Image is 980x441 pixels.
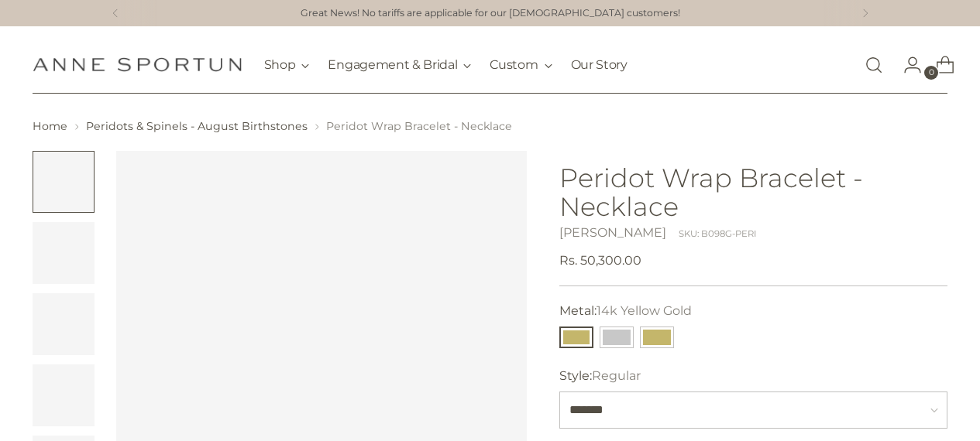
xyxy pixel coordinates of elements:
[679,227,756,241] div: SKU: B098G-PERI
[923,50,954,80] a: Open cart modal
[559,251,641,270] span: Rs. 50,300.00
[33,118,948,135] nav: breadcrumbs
[592,368,641,383] span: Regular
[490,48,552,82] button: Custom
[891,50,922,80] a: Go to the account page
[33,57,242,72] a: Anne Sportun Fine Jewellery
[301,6,680,21] a: Great News! No tariffs are applicable for our [DEMOGRAPHIC_DATA] customers!
[559,326,593,348] button: 14k Yellow Gold
[264,48,310,82] button: Shop
[924,66,938,80] span: 0
[33,222,95,284] button: Change image to image 2
[86,119,308,133] a: Peridots & Spinels - August Birthstones
[33,364,95,426] button: Change image to image 4
[33,119,67,133] a: Home
[640,326,674,348] button: 18k Yellow Gold
[328,48,471,82] button: Engagement & Bridal
[571,48,628,82] a: Our Story
[597,303,692,318] span: 14k Yellow Gold
[33,151,95,213] button: Change image to image 1
[33,293,95,355] button: Change image to image 3
[600,326,634,348] button: 14k White Gold
[559,163,948,220] h1: Peridot Wrap Bracelet - Necklace
[559,302,692,320] label: Metal:
[559,367,641,385] label: Style:
[559,225,666,240] a: [PERSON_NAME]
[326,119,512,133] span: Peridot Wrap Bracelet - Necklace
[858,50,889,80] a: Open search modal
